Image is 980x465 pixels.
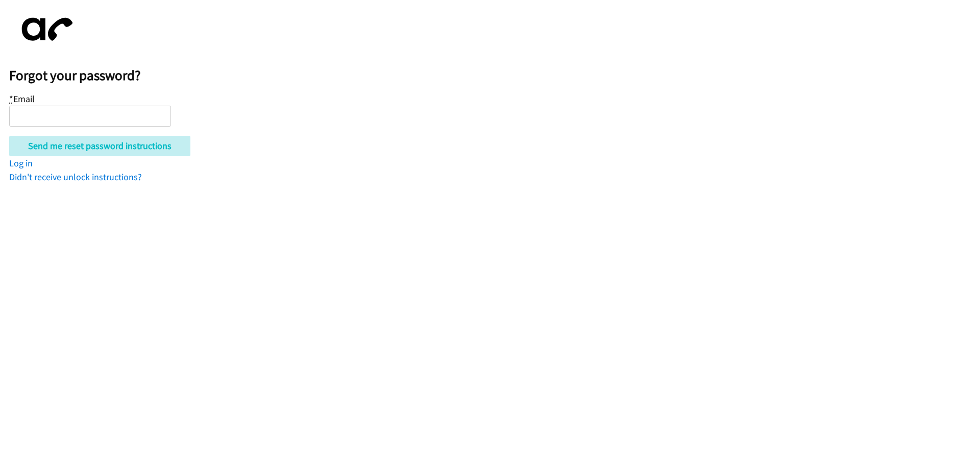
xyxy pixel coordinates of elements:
[9,93,13,105] abbr: required
[9,171,142,183] a: Didn't receive unlock instructions?
[9,67,980,84] h2: Forgot your password?
[9,93,35,105] label: Email
[9,136,190,156] input: Send me reset password instructions
[9,9,81,50] img: aphone-8a226864a2ddd6a5e75d1ebefc011f4aa8f32683c2d82f3fb0802fe031f96514.svg
[9,157,33,169] a: Log in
